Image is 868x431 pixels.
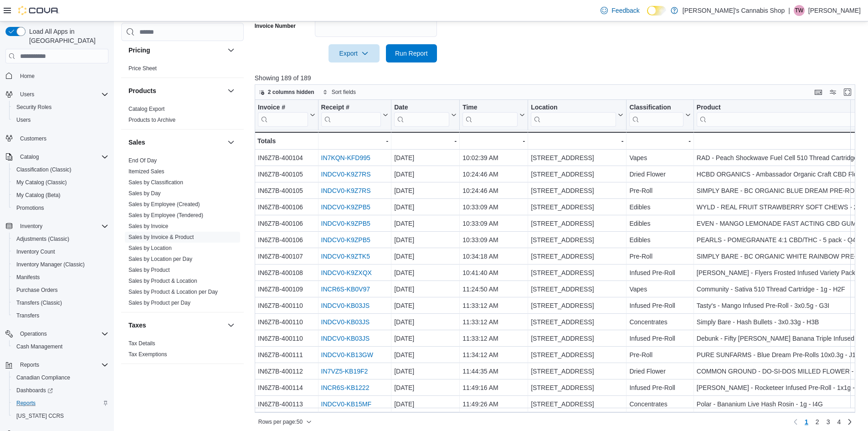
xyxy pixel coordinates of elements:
[462,284,525,295] div: 11:24:50 AM
[531,185,623,196] div: [STREET_ADDRESS]
[13,177,71,188] a: My Catalog (Classic)
[128,201,200,208] a: Sales by Employee (Created)
[16,312,39,319] span: Transfers
[258,202,315,213] div: IN6Z7B-400106
[128,168,164,175] span: Itemized Sales
[255,87,318,98] button: 2 columns hidden
[329,44,380,62] button: Export
[16,221,108,232] span: Inventory
[258,418,303,426] span: Rows per page : 50
[128,234,194,241] span: Sales by Invoice & Product
[462,104,518,112] div: Time
[16,166,72,173] span: Classification (Classic)
[823,415,834,429] a: Page 3 of 4
[394,284,457,295] div: [DATE]
[128,351,167,358] a: Tax Exemptions
[16,151,108,162] span: Catalog
[128,65,157,72] span: Price Sheet
[13,297,108,308] span: Transfers (Classic)
[531,284,623,295] div: [STREET_ADDRESS]
[844,416,855,427] a: Next page
[121,63,244,78] div: Pricing
[9,163,112,176] button: Classification (Classic)
[629,267,690,278] div: Infused Pre-Roll
[128,138,145,147] h3: Sales
[394,135,457,146] div: -
[697,104,866,112] div: Product
[128,46,150,55] h3: Pricing
[255,22,296,30] label: Invoice Number
[629,284,690,295] div: Vapes
[16,89,38,100] button: Users
[833,415,844,429] a: Page 4 of 4
[258,267,315,278] div: IN6Z7B-400108
[462,169,525,180] div: 10:24:46 AM
[9,101,112,114] button: Security Roles
[258,169,315,180] div: IN6Z7B-400105
[816,417,819,426] span: 2
[226,137,236,148] button: Sales
[9,340,112,353] button: Cash Management
[13,297,66,308] a: Transfers (Classic)
[321,286,370,293] a: INCR6S-KB0V97
[794,5,805,16] div: Taylor Willson
[394,104,457,127] button: Date
[128,201,200,208] span: Sales by Employee (Created)
[9,410,112,422] button: [US_STATE] CCRS
[321,351,373,358] a: INDCV0-KB13GW
[531,104,616,112] div: Location
[9,202,112,214] button: Promotions
[128,116,175,124] span: Products to Archive
[128,267,170,273] a: Sales by Product
[16,133,108,144] span: Customers
[629,135,690,146] div: -
[2,88,112,101] button: Users
[394,251,457,262] div: [DATE]
[16,133,50,144] a: Customers
[13,385,108,396] span: Dashboards
[121,155,244,312] div: Sales
[462,333,525,344] div: 11:33:12 AM
[16,286,58,294] span: Purchase Orders
[629,104,683,127] div: Classification
[16,71,38,82] a: Home
[813,87,824,98] button: Keyboard shortcuts
[128,299,190,306] span: Sales by Product per Day
[128,179,183,186] span: Sales by Classification
[16,151,42,162] button: Catalog
[321,187,370,194] a: INDCV0-K9Z7RS
[13,164,75,175] a: Classification (Classic)
[629,202,690,213] div: Edibles
[394,317,457,327] div: [DATE]
[13,372,108,383] span: Canadian Compliance
[321,154,370,161] a: IN7KQN-KFD995
[13,410,108,421] span: Washington CCRS
[462,185,525,196] div: 10:24:46 AM
[629,218,690,229] div: Edibles
[16,104,51,111] span: Security Roles
[20,135,46,142] span: Customers
[13,190,108,201] span: My Catalog (Beta)
[629,169,690,180] div: Dried Flower
[128,190,161,197] a: Sales by Day
[13,372,74,383] a: Canadian Compliance
[842,87,853,98] button: Enter fullscreen
[13,102,55,113] a: Security Roles
[26,27,108,45] span: Load All Apps in [GEOGRAPHIC_DATA]
[128,157,157,164] span: End Of Day
[629,185,690,196] div: Pre-Roll
[128,190,161,197] span: Sales by Day
[531,218,623,229] div: [STREET_ADDRESS]
[13,272,43,283] a: Manifests
[395,49,428,58] span: Run Report
[128,86,156,95] h3: Products
[2,220,112,233] button: Inventory
[258,234,315,245] div: IN6Z7B-400106
[611,6,639,15] span: Feedback
[332,88,356,96] span: Sort fields
[531,152,623,163] div: [STREET_ADDRESS]
[20,361,39,369] span: Reports
[321,171,370,178] a: INDCV0-K9Z7RS
[683,5,785,16] p: [PERSON_NAME]'s Cannabis Shop
[13,259,108,270] span: Inventory Manager (Classic)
